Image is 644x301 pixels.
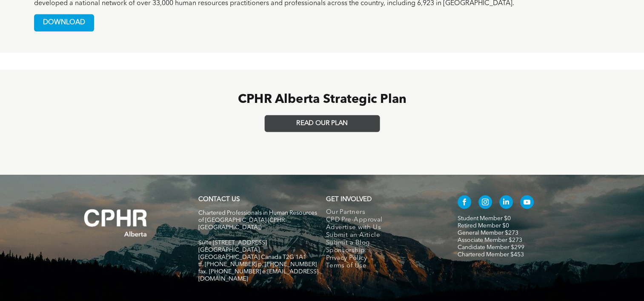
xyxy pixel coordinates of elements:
[458,252,524,258] a: Chartered Member $453
[458,195,471,211] a: facebook
[326,196,372,203] span: GET INVOLVED
[326,209,440,216] a: Our Partners
[326,262,440,270] a: Terms of Use
[198,269,318,282] span: fax. [PHONE_NUMBER] e:[EMAIL_ADDRESS][DOMAIN_NAME]
[198,261,317,267] span: tf. [PHONE_NUMBER] p. [PHONE_NUMBER]
[198,196,240,203] a: CONTACT US
[458,237,522,243] a: Associate Member $273
[326,255,440,262] a: Privacy Policy
[67,192,165,254] img: A white background with a few lines on it
[478,195,492,211] a: instagram
[34,14,94,31] a: DOWNLOAD
[198,210,317,230] span: Chartered Professionals in Human Resources of [GEOGRAPHIC_DATA] (CPHR [GEOGRAPHIC_DATA])
[264,115,380,132] a: READ OUR PLAN
[326,247,440,255] a: Sponsorship
[520,195,534,211] a: youtube
[238,94,406,106] span: CPHR Alberta Strategic Plan
[458,223,509,229] a: Retired Member $0
[326,239,440,247] a: Submit a Blog
[326,224,440,232] a: Advertise with Us
[458,230,518,236] a: General Member $273
[34,14,94,31] span: DOWNLOAD
[326,232,440,239] a: Submit an Article
[198,247,306,260] span: [GEOGRAPHIC_DATA], [GEOGRAPHIC_DATA] Canada T2G 1A1
[326,216,440,224] a: CPD Pre-Approval
[499,195,513,211] a: linkedin
[458,244,524,250] a: Candidate Member $299
[296,120,348,128] span: READ OUR PLAN
[458,216,511,221] a: Student Member $0
[198,240,267,246] span: Suite [STREET_ADDRESS]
